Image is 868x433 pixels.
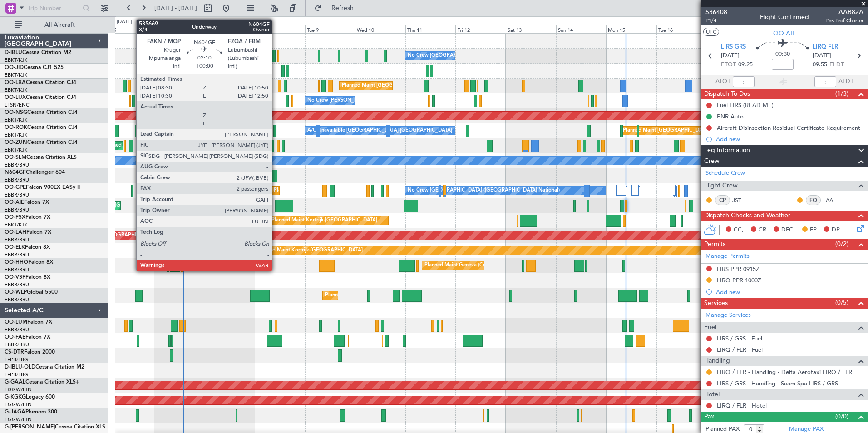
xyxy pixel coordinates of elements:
a: EBBR/BRU [5,177,29,183]
span: (0/5) [835,298,848,307]
span: Crew [704,156,720,167]
a: G-[PERSON_NAME]Cessna Citation XLS [5,424,105,430]
a: LIRQ / FLR - Fuel [717,346,763,354]
a: OO-AIEFalcon 7X [5,200,49,205]
a: LIRQ / FLR - Handling - Delta Aerotaxi LIRQ / FLR [717,368,852,376]
div: Planned Maint [GEOGRAPHIC_DATA] ([GEOGRAPHIC_DATA] National) [274,184,438,197]
div: Thu 11 [405,25,456,33]
a: OO-VSFFalcon 8X [5,275,50,280]
input: Trip Number [28,1,80,15]
span: Services [704,298,728,309]
span: ATOT [715,77,730,86]
span: (0/2) [835,239,848,249]
a: OO-FSXFalcon 7X [5,215,50,220]
a: EBBR/BRU [5,326,29,333]
a: OO-GPEFalcon 900EX EASy II [5,185,80,190]
a: EBBR/BRU [5,236,29,243]
div: A/C Unavailable [GEOGRAPHIC_DATA]-[GEOGRAPHIC_DATA] [307,124,452,138]
div: PNR Auto [717,113,744,120]
a: EBKT/KJK [5,147,27,153]
span: (1/3) [835,89,848,98]
div: LIRS PPR 0915Z [717,265,759,273]
span: G-KGKG [5,394,26,400]
a: G-JAGAPhenom 300 [5,409,57,415]
div: LIRQ PPR 1000Z [717,276,761,284]
button: UTC [703,28,719,36]
a: OO-ELKFalcon 8X [5,245,50,250]
input: --:-- [733,76,755,87]
span: OO-SLM [5,155,26,160]
a: LIRS / GRS - Handling - Seam Spa LIRS / GRS [717,379,838,387]
span: OO-LUM [5,320,27,325]
span: G-JAGA [5,409,25,415]
div: No Crew [PERSON_NAME] ([PERSON_NAME]) [307,94,416,108]
span: G-GAAL [5,379,25,385]
div: FO [806,195,821,205]
div: No Crew [GEOGRAPHIC_DATA] ([GEOGRAPHIC_DATA] National) [408,184,560,197]
span: All Aircraft [24,22,96,28]
span: OO-AIE [773,29,796,38]
a: EBKT/KJK [5,72,27,79]
a: EBBR/BRU [5,162,29,168]
span: CC, [734,226,744,235]
span: Fuel [704,322,716,333]
a: LAA [823,196,843,204]
a: EBKT/KJK [5,57,27,64]
a: CS-DTRFalcon 2000 [5,349,55,355]
button: All Aircraft [10,18,99,32]
div: Mon 8 [255,25,305,33]
span: OO-AIE [5,200,24,205]
span: Dispatch To-Dos [704,89,750,99]
span: Pos Pref Charter [825,17,863,25]
span: G-[PERSON_NAME] [5,424,55,430]
a: EBBR/BRU [5,251,29,258]
span: OO-WLP [5,290,27,295]
span: 09:55 [813,60,827,69]
a: G-GAALCessna Citation XLS+ [5,379,79,385]
a: OO-LUMFalcon 7X [5,320,52,325]
div: Planned Maint Kortrijk-[GEOGRAPHIC_DATA] [271,214,377,227]
a: EBBR/BRU [5,192,29,198]
a: D-IBLU-OLDCessna Citation M2 [5,364,84,370]
span: D-IBLU-OLD [5,364,35,370]
a: EBBR/BRU [5,266,29,273]
div: Planned Maint [GEOGRAPHIC_DATA] ([GEOGRAPHIC_DATA] National) [342,79,506,93]
span: OO-JID [5,65,24,70]
span: D-IBLU [5,50,22,55]
span: [DATE] [813,51,831,60]
a: EBBR/BRU [5,296,29,303]
span: OO-ZUN [5,140,27,145]
a: OO-LUXCessna Citation CJ4 [5,95,76,100]
a: EBBR/BRU [5,207,29,213]
div: Wed 10 [355,25,405,33]
span: Pax [704,412,714,422]
span: OO-ROK [5,125,27,130]
div: Sat 6 [154,25,205,33]
a: Schedule Crew [705,169,745,178]
div: Fri 12 [455,25,506,33]
div: [DATE] [117,18,132,26]
span: Dispatch Checks and Weather [704,211,790,221]
div: Add new [716,288,863,296]
a: EBKT/KJK [5,221,27,228]
span: [DATE] [721,51,740,60]
a: OO-WLPGlobal 5500 [5,290,58,295]
span: CR [759,226,766,235]
div: CP [715,195,730,205]
a: EBKT/KJK [5,87,27,93]
div: Planned Maint Milan (Linate) [325,289,390,302]
a: EBBR/BRU [5,281,29,288]
div: Planned Maint [GEOGRAPHIC_DATA] ([GEOGRAPHIC_DATA]) [623,124,766,138]
button: Refresh [310,1,365,15]
span: [DATE] - [DATE] [154,4,197,12]
div: Sun 7 [205,25,255,33]
div: Mon 15 [606,25,656,33]
span: Flight Crew [704,181,738,191]
a: OO-SLMCessna Citation XLS [5,155,77,160]
a: EGGW/LTN [5,416,32,423]
span: OO-VSF [5,275,25,280]
span: LIRQ FLR [813,43,838,52]
a: LIRQ / FLR - Hotel [717,402,767,409]
span: LIRS GRS [721,43,746,52]
span: N604GF [5,170,26,175]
